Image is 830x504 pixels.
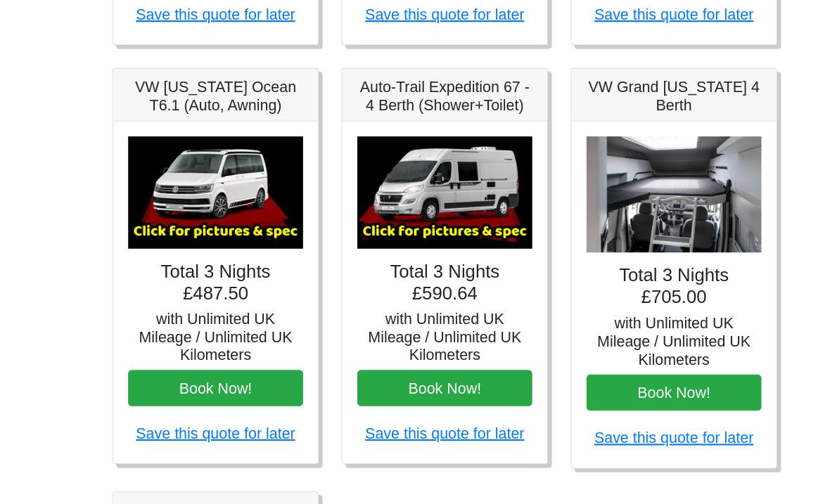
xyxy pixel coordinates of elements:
[554,10,703,25] a: Save this quote for later
[333,293,497,344] h5: with Unlimited UK Mileage / Unlimited UK Kilometers
[120,247,283,288] h4: Total 3 Nights £487.50
[127,10,275,25] a: Save this quote for later
[547,354,710,387] button: Book Now!
[333,247,497,288] h4: Total 3 Nights £590.64
[120,293,283,344] h5: with Unlimited UK Mileage / Unlimited UK Kilometers
[120,131,283,236] img: VW California Ocean T6.1 (Auto, Awning)
[547,131,710,240] img: VW Grand California 4 Berth
[333,349,497,383] button: Book Now!
[547,251,710,292] h4: Total 3 Nights £705.00
[333,77,497,110] h5: Auto-Trail Expedition 67 - 4 Berth (Shower+Toilet)
[340,10,489,25] a: Save this quote for later
[120,349,283,383] button: Book Now!
[547,297,710,348] h5: with Unlimited UK Mileage / Unlimited UK Kilometers
[340,401,489,416] a: Save this quote for later
[120,77,283,110] h5: VW [US_STATE] Ocean T6.1 (Auto, Awning)
[127,401,275,416] a: Save this quote for later
[333,131,497,236] img: Auto-Trail Expedition 67 - 4 Berth (Shower+Toilet)
[554,405,703,420] a: Save this quote for later
[547,77,710,110] h5: VW Grand [US_STATE] 4 Berth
